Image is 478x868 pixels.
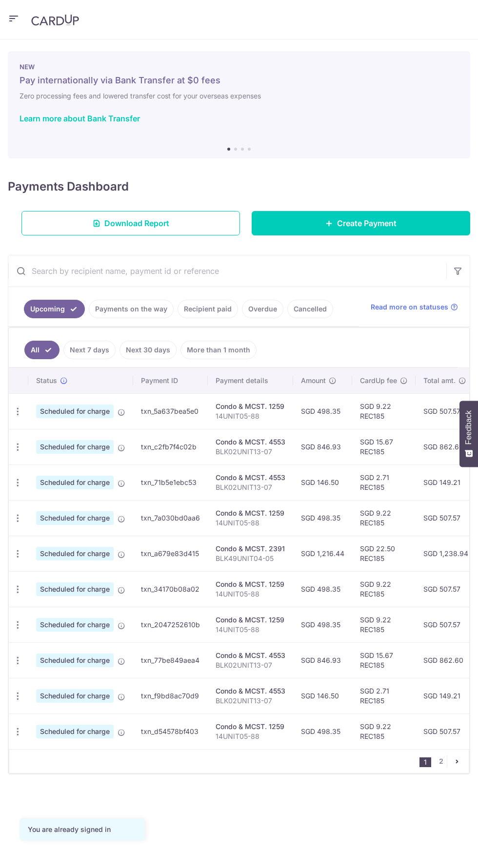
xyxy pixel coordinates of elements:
[293,714,352,749] td: SGD 498.35
[208,368,293,393] th: Payment details
[89,300,174,318] a: Payments on the way
[20,90,458,102] h6: Zero processing fees and lowered transfer cost for your overseas expenses
[216,437,285,447] div: Condo & MCST. 4553
[216,615,285,625] div: Condo & MCST. 1259
[36,689,114,703] span: Scheduled for charge
[216,686,285,696] div: Condo & MCST. 4553
[216,579,285,589] div: Condo & MCST. 1259
[36,725,114,738] span: Scheduled for charge
[20,114,140,123] a: Learn more about Bank Transfer
[36,654,114,667] span: Scheduled for charge
[133,393,208,429] td: txn_5a637bea5e0
[293,393,352,429] td: SGD 498.35
[293,642,352,678] td: SGD 846.93
[293,678,352,714] td: SGD 146.50
[119,341,177,359] a: Next 30 days
[36,618,114,632] span: Scheduled for charge
[352,464,416,500] td: SGD 2.71 REC185
[352,571,416,607] td: SGD 9.22 REC185
[371,302,458,312] a: Read more on statuses
[36,440,114,454] span: Scheduled for charge
[133,464,208,500] td: txn_71b5e1ebc53
[242,300,283,318] a: Overdue
[423,376,456,386] span: Total amt.
[216,518,285,528] p: 14UNIT05-88
[31,14,79,26] img: CardUp
[133,571,208,607] td: txn_34170b08a02
[216,625,285,635] p: 14UNIT05-88
[252,211,470,235] a: Create Payment
[360,376,397,386] span: CardUp fee
[352,714,416,749] td: SGD 9.22 REC185
[133,678,208,714] td: txn_f9bd8ac70d9
[133,429,208,464] td: txn_c2fb7f4c02b
[416,714,476,749] td: SGD 507.57
[133,500,208,536] td: txn_7a030bd0aa6
[216,696,285,706] p: BLK02UNIT13-07
[20,75,458,86] h5: Pay internationally via Bank Transfer at $0 fees
[416,464,476,500] td: SGD 149.21
[416,678,476,714] td: SGD 149.21
[293,500,352,536] td: SGD 498.35
[216,544,285,554] div: Condo & MCST. 2391
[352,678,416,714] td: SGD 2.71 REC185
[216,651,285,660] div: Condo & MCST. 4553
[352,607,416,642] td: SGD 9.22 REC185
[216,732,285,741] p: 14UNIT05-88
[459,401,478,467] button: Feedback - Show survey
[36,405,114,418] span: Scheduled for charge
[216,402,285,411] div: Condo & MCST. 1259
[216,447,285,457] p: BLK02UNIT13-07
[133,714,208,749] td: txn_d54578bf403
[133,536,208,571] td: txn_a679e83d415
[28,825,136,834] div: You are already signed in
[180,341,257,359] a: More than 1 month
[352,393,416,429] td: SGD 9.22 REC185
[419,750,469,773] nav: pager
[36,376,57,386] span: Status
[371,302,448,312] span: Read more on statuses
[216,589,285,599] p: 14UNIT05-88
[416,607,476,642] td: SGD 507.57
[352,500,416,536] td: SGD 9.22 REC185
[419,757,431,767] li: 1
[293,464,352,500] td: SGD 146.50
[416,500,476,536] td: SGD 507.57
[133,607,208,642] td: txn_2047252610b
[216,411,285,421] p: 14UNIT05-88
[216,554,285,563] p: BLK49UNIT04-05
[104,217,169,229] span: Download Report
[293,607,352,642] td: SGD 498.35
[352,429,416,464] td: SGD 15.67 REC185
[133,642,208,678] td: txn_77be849aea4
[416,642,476,678] td: SGD 862.60
[216,722,285,732] div: Condo & MCST. 1259
[301,376,326,386] span: Amount
[352,536,416,571] td: SGD 22.50 REC185
[416,571,476,607] td: SGD 507.57
[36,547,114,560] span: Scheduled for charge
[216,660,285,670] p: BLK02UNIT13-07
[8,255,446,287] input: Search by recipient name, payment id or reference
[21,211,240,235] a: Download Report
[337,217,397,229] span: Create Payment
[416,536,476,571] td: SGD 1,238.94
[216,473,285,482] div: Condo & MCST. 4553
[8,178,129,195] h4: Payments Dashboard
[435,755,447,767] a: 2
[24,300,85,318] a: Upcoming
[63,341,116,359] a: Next 7 days
[36,582,114,596] span: Scheduled for charge
[416,393,476,429] td: SGD 507.57
[416,429,476,464] td: SGD 862.60
[36,476,114,489] span: Scheduled for charge
[464,410,473,444] span: Feedback
[293,571,352,607] td: SGD 498.35
[287,300,333,318] a: Cancelled
[20,63,458,71] p: NEW
[36,511,114,525] span: Scheduled for charge
[178,300,238,318] a: Recipient paid
[133,368,208,393] th: Payment ID
[216,482,285,492] p: BLK02UNIT13-07
[293,429,352,464] td: SGD 846.93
